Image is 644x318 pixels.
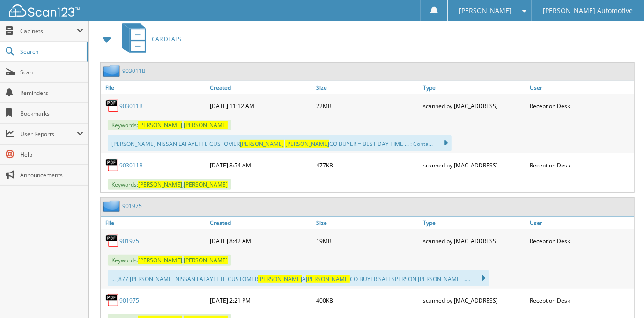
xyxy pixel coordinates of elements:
[207,156,314,174] div: [DATE] 8:54 AM
[421,81,527,94] a: Type
[20,151,83,159] span: Help
[184,256,228,264] span: [PERSON_NAME]
[314,96,421,115] div: 22MB
[122,67,146,75] a: 903011B
[101,81,207,94] a: File
[421,231,527,250] div: scanned by [MAC_ADDRESS]
[108,120,231,130] span: Keywords: ,
[314,231,421,250] div: 19MB
[527,96,634,115] div: Reception Desk
[20,68,83,76] span: Scan
[20,89,83,97] span: Reminders
[108,179,231,190] span: Keywords: ,
[20,130,77,138] span: User Reports
[108,255,231,266] span: Keywords: ,
[138,181,182,188] span: [PERSON_NAME]
[108,135,452,151] div: [PERSON_NAME] NISSAN LAFAYETTE CUSTOMER CO BUYER = BEST DAY TIME ... : Conta...
[421,156,527,174] div: scanned by [MAC_ADDRESS]
[258,275,302,283] span: [PERSON_NAME]
[240,140,284,148] span: [PERSON_NAME]
[527,231,634,250] div: Reception Desk
[119,161,143,169] a: 903011B
[314,156,421,174] div: 477KB
[103,200,122,212] img: folder2.png
[105,158,119,172] img: PDF.png
[105,293,119,307] img: PDF.png
[105,99,119,113] img: PDF.png
[527,81,634,94] a: User
[421,291,527,310] div: scanned by [MAC_ADDRESS]
[314,291,421,310] div: 400KB
[122,202,142,210] a: 901975
[314,217,421,229] a: Size
[527,156,634,174] div: Reception Desk
[20,171,83,179] span: Announcements
[207,81,314,94] a: Created
[184,181,228,188] span: [PERSON_NAME]
[117,21,181,58] a: CAR DEALS
[20,109,83,117] span: Bookmarks
[20,27,77,35] span: Cabinets
[138,121,182,129] span: [PERSON_NAME]
[119,296,139,304] a: 901975
[20,48,82,56] span: Search
[184,121,228,129] span: [PERSON_NAME]
[119,237,139,245] a: 901975
[103,65,122,77] img: folder2.png
[207,291,314,310] div: [DATE] 2:21 PM
[152,35,181,43] span: CAR DEALS
[108,270,489,286] div: ... ,877 [PERSON_NAME] NISSAN LAFAYETTE CUSTOMER A CO BUYER SALESPERSON [PERSON_NAME] .....
[527,217,634,229] a: User
[119,102,143,110] a: 903011B
[9,4,80,17] img: scan123-logo-white.svg
[306,275,350,283] span: [PERSON_NAME]
[459,8,511,14] span: [PERSON_NAME]
[543,8,633,14] span: [PERSON_NAME] Automotive
[207,217,314,229] a: Created
[138,256,182,264] span: [PERSON_NAME]
[207,96,314,115] div: [DATE] 11:12 AM
[285,140,329,148] span: [PERSON_NAME]
[314,81,421,94] a: Size
[105,234,119,248] img: PDF.png
[421,96,527,115] div: scanned by [MAC_ADDRESS]
[421,217,527,229] a: Type
[101,217,207,229] a: File
[207,231,314,250] div: [DATE] 8:42 AM
[527,291,634,310] div: Reception Desk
